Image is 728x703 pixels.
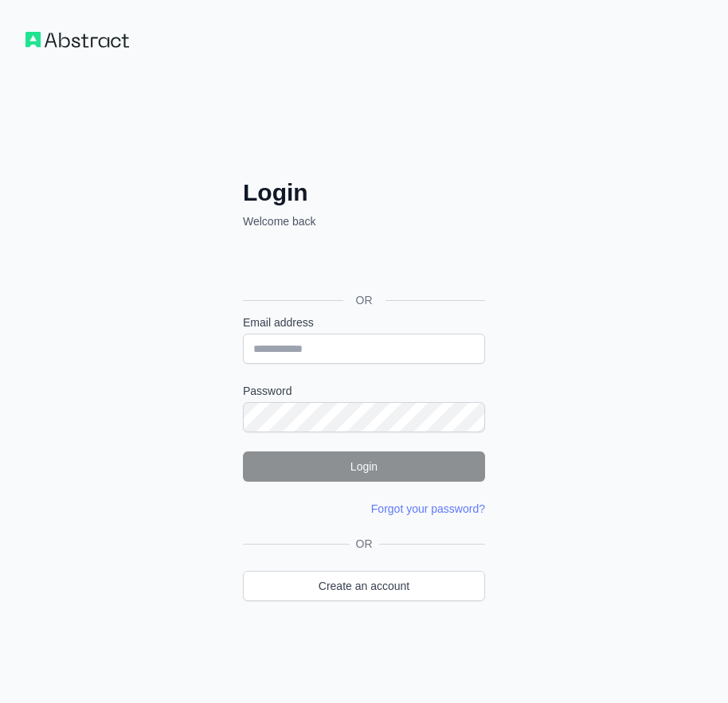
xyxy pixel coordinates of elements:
[243,571,485,601] a: Create an account
[343,292,386,308] span: OR
[235,247,490,282] iframe: Knop Inloggen met Google
[243,451,485,482] button: Login
[243,383,485,399] label: Password
[371,502,485,515] a: Forgot your password?
[243,213,485,229] p: Welcome back
[350,536,379,552] span: OR
[25,32,129,48] img: Workflow
[243,314,485,330] label: Email address
[243,178,485,207] h2: Login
